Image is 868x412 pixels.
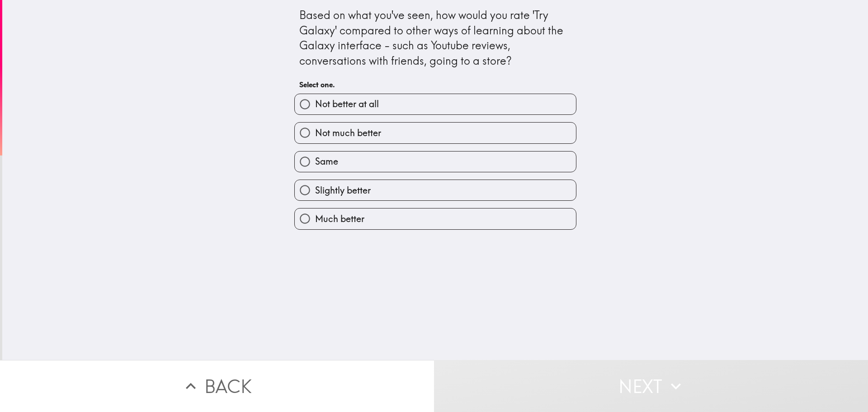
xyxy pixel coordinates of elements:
span: Not better at all [315,98,379,110]
div: Based on what you've seen, how would you rate 'Try Galaxy' compared to other ways of learning abo... [299,8,571,68]
button: Slightly better [295,180,576,200]
h6: Select one. [299,80,571,90]
span: Same [315,155,338,168]
button: Not better at all [295,94,576,114]
button: Much better [295,208,576,229]
span: Slightly better [315,184,371,197]
button: Same [295,152,576,172]
button: Next [434,360,868,412]
span: Not much better [315,127,381,139]
button: Not much better [295,123,576,143]
span: Much better [315,213,364,225]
